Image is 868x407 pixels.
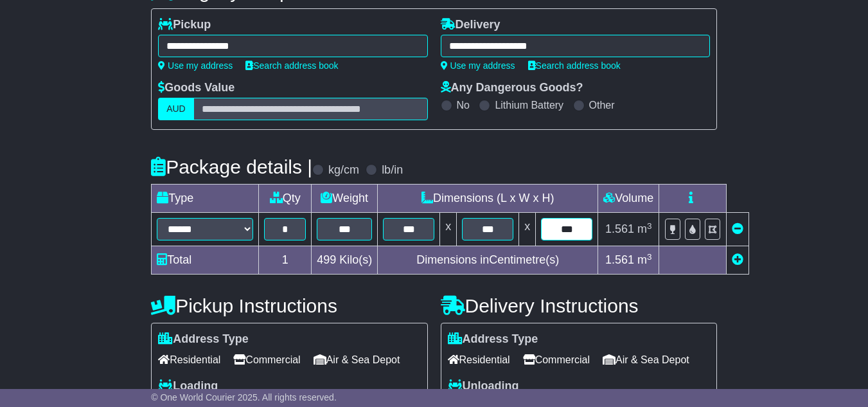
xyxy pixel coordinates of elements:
label: AUD [158,98,194,120]
span: m [637,222,652,235]
span: Air & Sea Depot [603,350,689,370]
label: Address Type [158,332,249,347]
span: © One World Courier 2025. All rights reserved. [151,392,337,402]
label: Pickup [158,18,211,32]
h4: Delivery Instructions [441,295,717,316]
span: 499 [317,253,336,266]
a: Add new item [732,253,743,266]
td: Weight [312,185,378,213]
sup: 3 [647,221,652,231]
td: Total [152,246,259,275]
span: m [637,253,652,266]
span: Commercial [523,350,590,370]
h4: Package details | [151,156,312,177]
span: Residential [158,350,220,370]
span: Air & Sea Depot [314,350,400,370]
a: Remove this item [732,222,743,235]
span: Commercial [233,350,300,370]
label: Any Dangerous Goods? [441,81,583,95]
label: No [457,99,470,111]
td: Qty [259,185,312,213]
label: Address Type [448,332,538,347]
td: Dimensions in Centimetre(s) [378,246,598,275]
label: Lithium Battery [495,99,563,111]
sup: 3 [647,252,652,262]
a: Search address book [245,60,338,71]
td: Dimensions (L x W x H) [378,185,598,213]
td: x [519,213,536,246]
td: 1 [259,246,312,275]
td: x [440,213,457,246]
a: Use my address [158,60,233,71]
span: 1.561 [605,222,634,235]
td: Kilo(s) [312,246,378,275]
label: lb/in [382,163,403,177]
span: 1.561 [605,253,634,266]
a: Search address book [528,60,621,71]
label: Goods Value [158,81,235,95]
h4: Pickup Instructions [151,295,427,316]
td: Type [152,185,259,213]
label: Loading [158,379,218,393]
label: Delivery [441,18,500,32]
td: Volume [598,185,659,213]
label: Unloading [448,379,519,393]
label: kg/cm [328,163,359,177]
a: Use my address [441,60,515,71]
span: Residential [448,350,510,370]
label: Other [589,99,615,111]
